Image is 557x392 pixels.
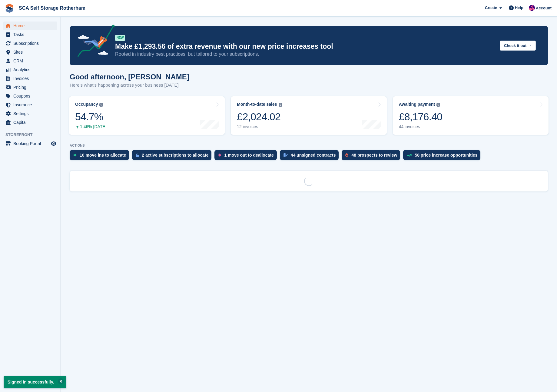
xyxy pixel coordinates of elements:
[69,96,225,135] a: Occupancy 54.7% 1.46% [DATE]
[142,153,208,158] div: 2 active subscriptions to allocate
[399,111,443,123] div: £8,176.40
[536,5,552,11] span: Account
[13,92,50,100] span: Coupons
[3,22,57,30] a: menu
[70,73,189,81] h1: Good afternoon, [PERSON_NAME]
[75,124,107,129] div: 1.46% [DATE]
[73,153,77,157] img: move_ins_to_allocate_icon-fdf77a2bb77ea45bf5b3d319d69a93e2d87916cf1d5bf7949dd705db3b84f3ca.svg
[13,22,50,30] span: Home
[485,5,497,11] span: Create
[4,376,66,388] p: Signed in successfully.
[3,139,57,148] a: menu
[136,153,139,157] img: active_subscription_to_allocate_icon-d502201f5373d7db506a760aba3b589e785aa758c864c3986d89f69b8ff3...
[115,42,495,51] p: Make £1,293.56 of extra revenue with our new price increases tool
[436,103,440,107] img: icon-info-grey-7440780725fd019a000dd9b08b2336e03edf1995a4989e88bcd33f0948082b44.svg
[3,65,57,74] a: menu
[3,101,57,109] a: menu
[231,96,386,135] a: Month-to-date sales £2,024.02 12 invoices
[351,153,397,158] div: 48 prospects to review
[500,41,536,51] button: Check it out →
[403,150,483,163] a: 58 price increase opportunities
[70,82,189,89] p: Here's what's happening across your business [DATE]
[115,51,495,58] p: Rooted in industry best practices, but tailored to your subscriptions.
[70,144,548,148] p: ACTIONS
[3,92,57,100] a: menu
[80,153,126,158] div: 10 move ins to allocate
[345,153,348,157] img: prospect-51fa495bee0391a8d652442698ab0144808aea92771e9ea1ae160a38d050c398.svg
[13,101,50,109] span: Insurance
[3,118,57,127] a: menu
[5,4,14,13] img: stora-icon-8386f47178a22dfd0bd8f6a31ec36ba5ce8667c1dd55bd0f319d3a0aa187defe.svg
[115,35,125,41] div: NEW
[13,48,50,56] span: Sites
[13,118,50,127] span: Capital
[3,57,57,65] a: menu
[280,150,342,163] a: 44 unsigned contracts
[342,150,403,163] a: 48 prospects to review
[237,111,282,123] div: £2,024.02
[132,150,214,163] a: 2 active subscriptions to allocate
[13,74,50,83] span: Invoices
[237,102,277,107] div: Month-to-date sales
[407,154,412,157] img: price_increase_opportunities-93ffe204e8149a01c8c9dc8f82e8f89637d9d84a8eef4429ea346261dce0b2c0.svg
[214,150,280,163] a: 1 move out to deallocate
[13,83,50,91] span: Pricing
[70,150,132,163] a: 10 move ins to allocate
[529,5,535,11] img: Sam Chapman
[393,96,549,135] a: Awaiting payment £8,176.40 44 invoices
[399,102,435,107] div: Awaiting payment
[3,74,57,83] a: menu
[13,30,50,39] span: Tasks
[16,3,88,13] a: SCA Self Storage Rotherham
[237,124,282,129] div: 12 invoices
[5,132,60,138] span: Storefront
[13,139,50,148] span: Booking Portal
[515,5,523,11] span: Help
[13,65,50,74] span: Analytics
[279,103,282,107] img: icon-info-grey-7440780725fd019a000dd9b08b2336e03edf1995a4989e88bcd33f0948082b44.svg
[13,39,50,48] span: Subscriptions
[283,153,288,157] img: contract_signature_icon-13c848040528278c33f63329250d36e43548de30e8caae1d1a13099fd9432cc5.svg
[3,30,57,39] a: menu
[72,25,115,59] img: price-adjustments-announcement-icon-8257ccfd72463d97f412b2fc003d46551f7dbcb40ab6d574587a9cd5c0d94...
[3,39,57,48] a: menu
[291,153,336,158] div: 44 unsigned contracts
[75,111,107,123] div: 54.7%
[415,153,477,158] div: 58 price increase opportunities
[399,124,443,129] div: 44 invoices
[3,48,57,56] a: menu
[13,109,50,118] span: Settings
[50,140,57,147] a: Preview store
[224,153,274,158] div: 1 move out to deallocate
[3,83,57,91] a: menu
[3,109,57,118] a: menu
[75,102,98,107] div: Occupancy
[99,103,103,107] img: icon-info-grey-7440780725fd019a000dd9b08b2336e03edf1995a4989e88bcd33f0948082b44.svg
[13,57,50,65] span: CRM
[218,153,221,157] img: move_outs_to_deallocate_icon-f764333ba52eb49d3ac5e1228854f67142a1ed5810a6f6cc68b1a99e826820c5.svg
